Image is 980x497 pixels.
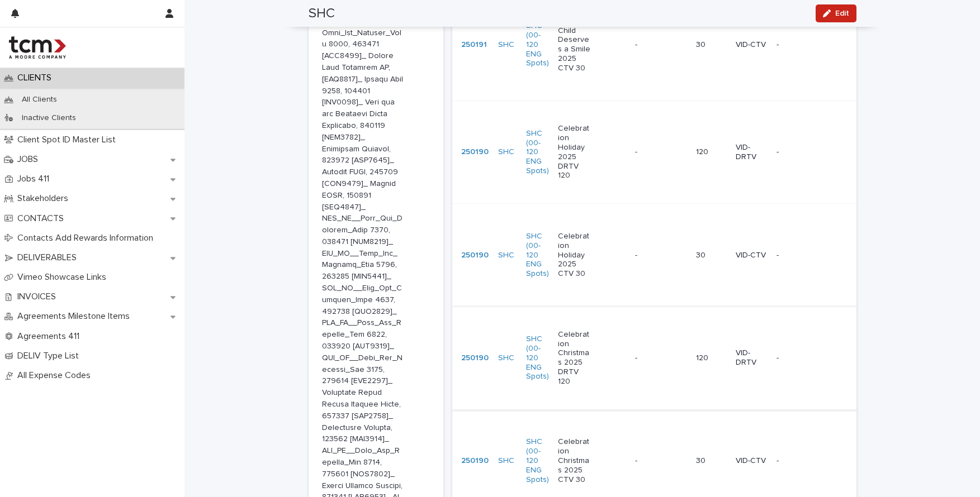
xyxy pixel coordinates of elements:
p: - [635,248,640,260]
p: JOBS [13,154,47,165]
p: Celebration Christmas 2025 DRTV 120 [558,330,591,386]
p: - [777,251,809,260]
a: SHC (00-120 ENG Spots) [526,129,549,176]
p: Jobs 411 [13,174,58,184]
p: 30 [696,251,727,260]
a: 250190 [461,353,489,363]
button: Edit [816,4,856,22]
p: Inactive Clients [13,113,85,123]
a: SHC [498,251,514,260]
p: - [635,145,640,157]
p: Client Spot ID Master List [13,135,125,145]
p: VID-CTV [736,251,768,260]
p: Celebration Holiday 2025 CTV 30 [558,232,591,279]
span: Edit [835,9,849,17]
a: SHC [498,456,514,466]
p: - [777,147,809,157]
p: - [777,40,809,50]
p: Agreements Milestone Items [13,311,139,322]
p: INVOICES [13,291,65,302]
a: 250190 [461,147,489,157]
img: 4hMmSqQkux38exxPVZHQ [9,36,66,59]
a: SHC [498,353,514,363]
p: All Clients [13,95,66,104]
p: Vimeo Showcase Links [13,272,115,283]
p: - [777,456,809,466]
a: SHC (00-120 ENG Spots) [526,232,549,279]
p: - [635,351,640,363]
p: VID-DRTV [736,143,768,162]
p: All Expense Codes [13,370,100,381]
p: Every Child Deserves a Smile 2025 CTV 30 [558,17,591,73]
p: 120 [696,353,727,363]
p: Celebration Holiday 2025 DRTV 120 [558,124,591,180]
p: VID-CTV [736,40,768,50]
p: CONTACTS [13,213,73,224]
p: Contacts Add Rewards Information [13,233,162,243]
a: 250190 [461,251,489,260]
p: - [635,454,640,466]
p: Stakeholders [13,193,77,204]
a: SHC [498,40,514,50]
a: SHC (00-120 ENG Spots) [526,437,549,484]
p: DELIV Type List [13,351,88,361]
p: VID-CTV [736,456,768,466]
a: SHC (00-120 ENG Spots) [526,334,549,381]
a: SHC (00-120 ENG Spots) [526,21,549,68]
p: 30 [696,40,727,50]
p: 30 [696,456,727,466]
a: SHC [498,147,514,157]
p: - [777,353,809,363]
p: VID-DRTV [736,348,768,367]
h2: SHC [309,6,335,22]
a: 250190 [461,456,489,466]
p: CLIENTS [13,73,60,83]
p: DELIVERABLES [13,252,86,263]
p: - [635,38,640,50]
p: Celebration Christmas 2025 CTV 30 [558,437,591,484]
p: Agreements 411 [13,331,88,342]
a: 250191 [461,40,487,50]
p: 120 [696,147,727,157]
